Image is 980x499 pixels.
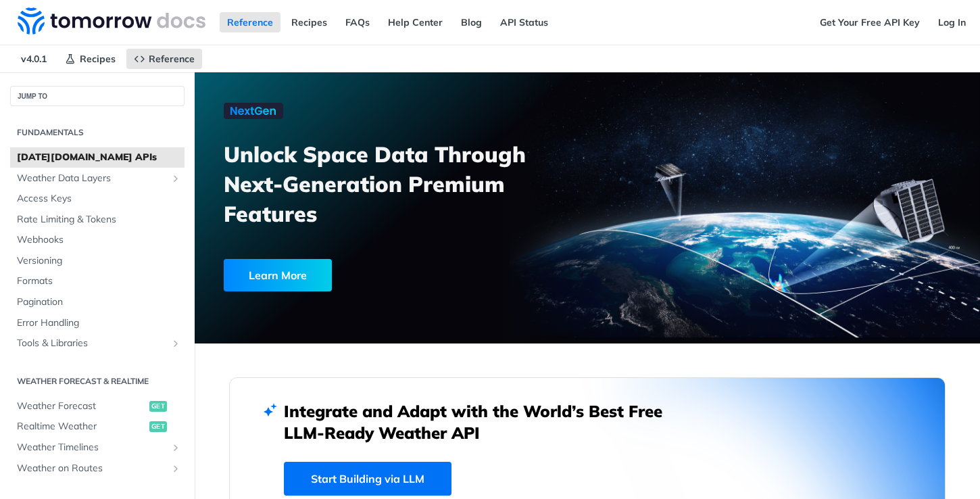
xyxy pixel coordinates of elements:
[10,292,185,312] a: Pagination
[17,316,181,330] span: Error Handling
[10,333,185,354] a: Tools & LibrariesShow subpages for Tools & Libraries
[17,420,146,433] span: Realtime Weather
[126,49,202,69] a: Reference
[10,230,185,250] a: Webhooks
[10,458,185,479] a: Weather on RoutesShow subpages for Weather on Routes
[57,49,123,69] a: Recipes
[493,12,556,32] a: API Status
[10,210,185,230] a: Rate Limiting & Tokens
[170,463,181,474] button: Show subpages for Weather on Routes
[17,254,181,268] span: Versioning
[224,259,332,291] div: Learn More
[10,375,185,387] h2: Weather Forecast & realtime
[17,462,167,475] span: Weather on Routes
[149,421,167,432] span: get
[149,401,167,412] span: get
[170,173,181,184] button: Show subpages for Weather Data Layers
[10,126,185,139] h2: Fundamentals
[17,151,181,164] span: [DATE][DOMAIN_NAME] APIs
[17,441,167,454] span: Weather Timelines
[10,313,185,333] a: Error Handling
[17,213,181,227] span: Rate Limiting & Tokens
[17,400,146,413] span: Weather Forecast
[284,12,335,32] a: Recipes
[224,139,602,229] h3: Unlock Space Data Through Next-Generation Premium Features
[338,12,377,32] a: FAQs
[10,417,185,437] a: Realtime Weatherget
[812,12,927,32] a: Get Your Free API Key
[17,233,181,247] span: Webhooks
[10,251,185,271] a: Versioning
[17,337,167,350] span: Tools & Libraries
[80,53,116,65] span: Recipes
[149,53,195,65] span: Reference
[170,442,181,453] button: Show subpages for Weather Timelines
[10,271,185,291] a: Formats
[224,103,283,119] img: NextGen
[10,396,185,417] a: Weather Forecastget
[10,437,185,458] a: Weather TimelinesShow subpages for Weather Timelines
[170,338,181,349] button: Show subpages for Tools & Libraries
[454,12,489,32] a: Blog
[10,86,185,106] button: JUMP TO
[10,189,185,209] a: Access Keys
[17,192,181,206] span: Access Keys
[18,7,205,34] img: Tomorrow.io Weather API Docs
[931,12,973,32] a: Log In
[284,462,451,496] a: Start Building via LLM
[10,168,185,189] a: Weather Data LayersShow subpages for Weather Data Layers
[17,295,181,309] span: Pagination
[284,400,683,444] h2: Integrate and Adapt with the World’s Best Free LLM-Ready Weather API
[17,172,167,185] span: Weather Data Layers
[14,49,54,69] span: v4.0.1
[10,147,185,168] a: [DATE][DOMAIN_NAME] APIs
[17,275,181,288] span: Formats
[220,12,280,32] a: Reference
[224,259,526,291] a: Learn More
[381,12,450,32] a: Help Center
